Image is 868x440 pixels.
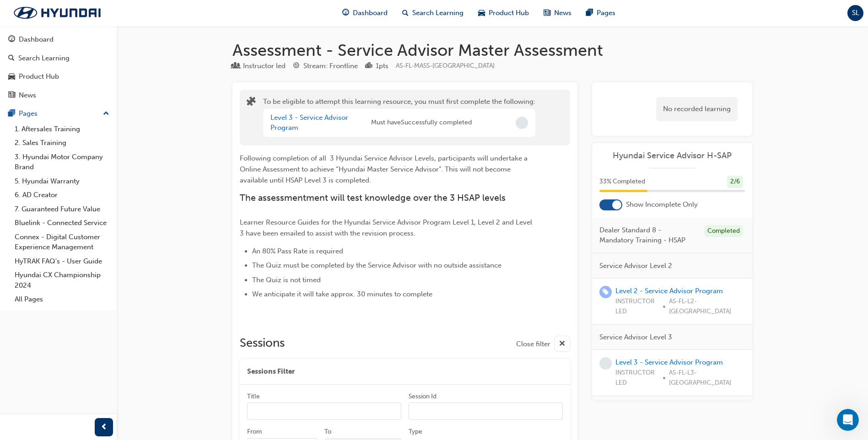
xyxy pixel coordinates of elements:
button: DashboardSearch LearningProduct HubNews [4,29,113,105]
input: Title [247,402,401,420]
span: Learning resource code [396,62,495,70]
span: Following completion of all 3 Hyundai Service Advisor Levels, participants will undertake a Onlin... [240,154,529,184]
button: Pages [4,105,113,122]
div: To be eligible to attempt this learning resource, you must first complete the following: [263,97,535,139]
span: cross-icon [559,338,566,350]
div: To [324,427,331,436]
span: car-icon [478,7,485,19]
div: Points [365,60,388,72]
span: The Quiz is not timed [252,276,321,284]
div: Stream [293,60,358,72]
div: Product Hub [19,71,59,82]
a: Level 3 - Service Advisor Program [615,358,723,366]
span: INSTRUCTOR LED [615,368,659,388]
span: Search Learning [412,8,464,18]
span: An 80% Pass Rate is required [252,247,343,255]
span: pages-icon [8,110,15,118]
div: Type [409,427,422,436]
h1: Assessment - Service Advisor Master Assessment [232,40,752,60]
a: pages-iconPages [579,4,623,22]
span: INSTRUCTOR LED [615,296,659,317]
span: Incomplete [516,117,528,129]
div: Instructor led [243,61,286,71]
span: Pages [597,8,615,18]
div: Search Learning [18,53,70,64]
span: Service Advisor Level 3 [599,332,672,343]
a: Connex - Digital Customer Experience Management [11,230,113,254]
span: learningResourceType_INSTRUCTOR_LED-icon [232,62,239,70]
a: 7. Guaranteed Future Value [11,202,113,216]
div: Type [232,60,286,72]
a: guage-iconDashboard [335,4,395,22]
span: Close filter [516,339,550,349]
div: 1 pts [376,61,388,71]
img: Trak [5,3,110,22]
a: Level 2 - Service Advisor Program [615,287,723,295]
div: Completed [704,225,743,237]
a: 2. Sales Training [11,136,113,150]
div: No recorded learning [656,97,738,121]
a: News [4,87,113,104]
span: Learner Resource Guides for the Hyundai Service Advisor Program Level 1, Level 2 and Level 3 have... [240,218,534,237]
button: Close filter [516,336,570,352]
span: Service Advisor Level 2 [599,261,672,271]
span: Must have Successfully completed [371,118,472,128]
a: HyTRAK FAQ's - User Guide [11,254,113,268]
a: 5. Hyundai Warranty [11,174,113,188]
span: search-icon [8,54,15,63]
span: Dealer Standard 8 - Mandatory Training - HSAP [599,225,697,246]
span: up-icon [103,108,109,120]
a: All Pages [11,292,113,306]
span: puzzle-icon [247,97,256,108]
span: News [554,8,571,18]
span: prev-icon [101,422,108,433]
div: Title [247,392,260,401]
a: Hyundai CX Championship 2024 [11,268,113,292]
span: guage-icon [342,7,349,19]
a: 1. Aftersales Training [11,122,113,136]
input: Session Id [409,402,563,420]
span: podium-icon [365,62,372,70]
span: 33 % Completed [599,177,645,187]
span: SL [852,8,859,18]
span: guage-icon [8,36,15,44]
a: Product Hub [4,68,113,85]
span: AS-FL-L3-[GEOGRAPHIC_DATA] [669,368,745,388]
a: Search Learning [4,50,113,67]
button: SL [847,5,863,21]
a: Hyundai Service Advisor H-SAP [599,150,745,161]
span: Show Incomplete Only [626,199,698,210]
div: Pages [19,108,38,119]
span: The Quiz must be completed by the Service Advisor with no outside assistance [252,261,501,269]
iframe: Intercom live chat [837,409,859,431]
div: From [247,427,262,436]
a: news-iconNews [536,4,579,22]
span: learningRecordVerb_NONE-icon [599,357,612,370]
span: Dashboard [353,8,388,18]
span: learningRecordVerb_ENROLL-icon [599,286,612,298]
a: Bluelink - Connected Service [11,216,113,230]
div: Session Id [409,392,437,401]
span: target-icon [293,62,300,70]
div: Stream: Frontline [303,61,358,71]
span: search-icon [402,7,409,19]
span: pages-icon [586,7,593,19]
span: We anticipate it will take approx. 30 minutes to complete [252,290,432,298]
a: Level 3 - Service Advisor Program [270,113,348,132]
span: car-icon [8,73,15,81]
span: Sessions Filter [247,366,295,377]
span: Product Hub [489,8,529,18]
a: Dashboard [4,31,113,48]
div: 2 / 6 [727,176,743,188]
span: news-icon [8,91,15,100]
h2: Sessions [240,336,285,352]
a: search-iconSearch Learning [395,4,471,22]
a: 3. Hyundai Motor Company Brand [11,150,113,174]
a: 6. AD Creator [11,188,113,202]
a: car-iconProduct Hub [471,4,536,22]
span: news-icon [544,7,550,19]
span: The assessmentment will test knowledge over the 3 HSAP levels [240,193,506,203]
